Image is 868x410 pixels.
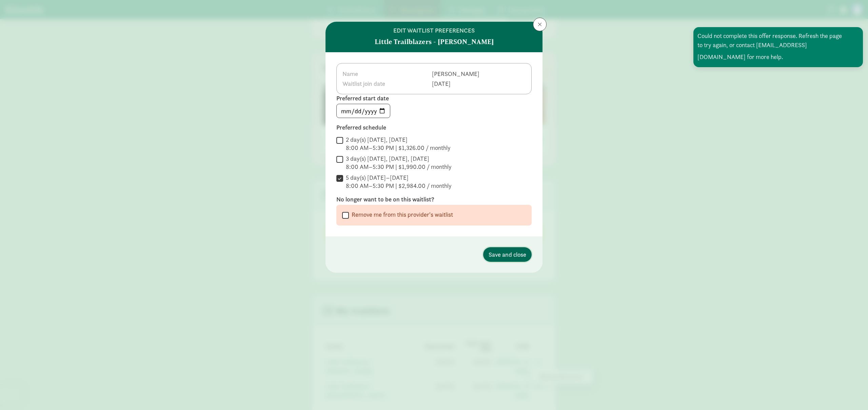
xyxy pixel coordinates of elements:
[346,144,451,152] div: 8:00 AM–5:30 PM | $1,326.00 / monthly
[336,94,532,102] label: Preferred start date
[336,123,532,132] label: Preferred schedule
[336,195,532,203] label: No longer want to be on this waitlist?
[346,174,452,182] div: 5 day(s) [DATE]–[DATE]
[489,250,526,259] span: Save and close
[346,163,452,171] div: 8:00 AM–5:30 PM | $1,990.00 / monthly
[432,79,480,89] td: [DATE]
[342,79,432,89] th: Waitlist join date
[346,155,452,163] div: 3 day(s) [DATE], [DATE], [DATE]
[342,69,432,79] th: Name
[483,247,532,262] button: Save and close
[346,182,452,190] div: 8:00 AM–5:30 PM | $2,984.00 / monthly
[349,211,453,219] label: Remove me from this provider's waitlist
[693,27,863,67] div: Could not complete this offer response. Refresh the page to try again, or contact [EMAIL_ADDRESS]...
[375,37,494,47] strong: Little Trailblazers - [PERSON_NAME]
[393,27,475,34] h6: edit waitlist preferences
[432,69,480,79] td: [PERSON_NAME]
[346,136,451,144] div: 2 day(s) [DATE], [DATE]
